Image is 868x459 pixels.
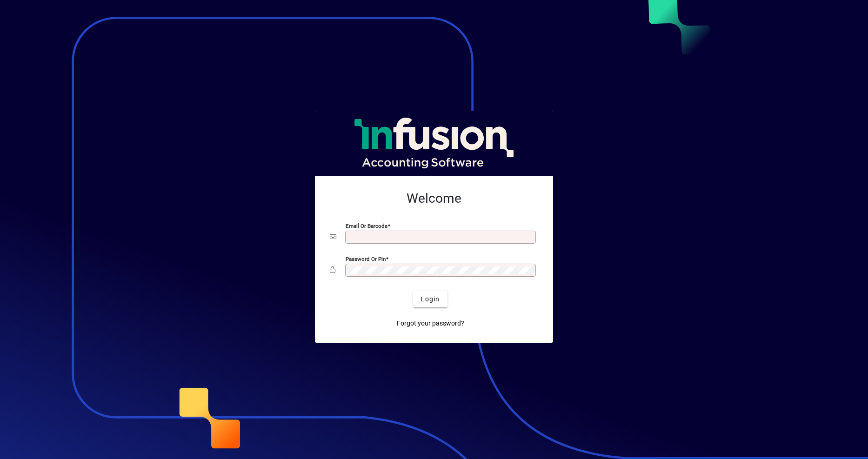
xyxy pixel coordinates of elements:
button: Login [413,291,447,307]
h2: Welcome [330,191,538,206]
mat-label: Password or Pin [346,256,386,262]
mat-label: Email or Barcode [346,223,387,229]
span: Forgot your password? [397,319,464,328]
span: Login [421,294,440,304]
a: Forgot your password? [393,315,468,332]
